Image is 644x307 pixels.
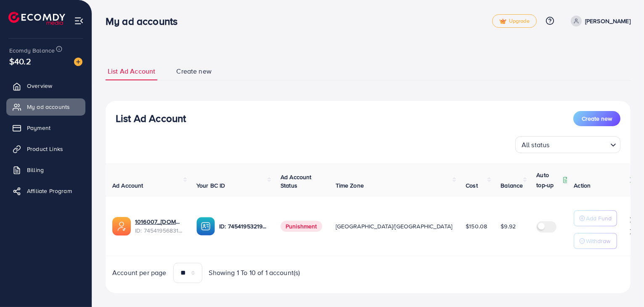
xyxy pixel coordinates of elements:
[209,268,300,278] span: Showing 1 To 10 of 1 account(s)
[135,217,183,226] a: 1016007_[DOMAIN_NAME]_1735565181835
[74,16,84,26] img: menu
[112,181,143,190] span: Ad Account
[460,36,638,301] iframe: Chat
[9,46,55,55] span: Ecomdy Balance
[112,268,167,278] span: Account per page
[281,221,322,232] span: Punishment
[6,183,85,199] a: Affiliate Program
[567,16,631,26] a: [PERSON_NAME]
[135,217,183,235] div: <span class='underline'>1016007_sultan.pk_1735565181835</span></br>7454195683176923152
[6,119,85,136] a: Payment
[27,166,44,174] span: Billing
[6,161,85,178] a: Billing
[9,55,31,67] span: $40.2
[27,82,52,90] span: Overview
[492,14,537,28] a: tickUpgrade
[196,181,225,190] span: Your BC ID
[176,66,212,76] span: Create new
[6,77,85,94] a: Overview
[499,18,530,24] span: Upgrade
[27,187,72,195] span: Affiliate Program
[135,226,183,235] span: ID: 7454195683176923152
[336,181,364,190] span: Time Zone
[281,173,312,190] span: Ad Account Status
[27,145,63,153] span: Product Links
[219,221,267,231] p: ID: 7454195321980272641
[108,66,155,76] span: List Ad Account
[106,15,184,27] h3: My ad accounts
[8,12,65,25] img: logo
[336,222,453,230] span: [GEOGRAPHIC_DATA]/[GEOGRAPHIC_DATA]
[74,58,82,66] img: image
[6,140,85,157] a: Product Links
[499,19,506,24] img: tick
[112,217,131,236] img: ic-ads-acc.e4c84228.svg
[116,112,186,124] h3: List Ad Account
[27,124,50,132] span: Payment
[6,98,85,115] a: My ad accounts
[196,217,215,236] img: ic-ba-acc.ded83a64.svg
[585,16,631,26] p: [PERSON_NAME]
[27,103,70,111] span: My ad accounts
